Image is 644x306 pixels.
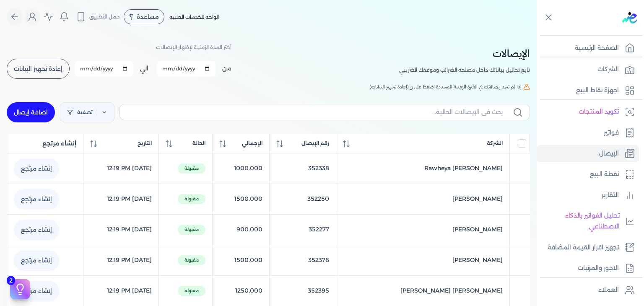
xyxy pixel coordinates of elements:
[89,13,120,21] span: حمل التطبيق
[7,102,55,122] a: اضافة إيصال
[14,189,59,209] a: إنشاء مرتجع
[452,225,503,234] span: [PERSON_NAME]
[74,10,122,24] button: حمل التطبيق
[14,66,62,72] span: إعادة تجهيز البيانات
[343,256,503,265] a: [PERSON_NAME]
[548,242,619,253] p: تجهيز اقرار القيمة المضافة
[343,164,503,173] a: Rawheya [PERSON_NAME]
[602,190,619,201] p: التقارير
[622,12,637,23] img: logo
[541,210,620,232] p: تحليل الفواتير بالذكاء الاصطناعي
[242,140,262,147] span: الإجمالي
[138,140,152,147] span: التاريخ
[424,164,503,173] span: Rawheya [PERSON_NAME]
[537,207,639,235] a: تحليل الفواتير بالذكاء الاصطناعي
[42,139,76,148] span: إنشاء مرتجع
[14,220,59,240] a: إنشاء مرتجع
[576,85,619,96] p: اجهزة نقاط البيع
[537,124,639,142] a: فواتير
[597,64,619,75] p: الشركات
[537,145,639,163] a: الإيصال
[140,64,148,73] label: الي
[537,82,639,99] a: اجهزة نقاط البيع
[487,140,503,147] span: الشركة
[301,140,329,147] span: رقم الإيصال
[222,64,231,73] label: من
[124,9,164,24] div: مساعدة
[579,106,619,117] p: تكويد المنتجات
[598,285,619,296] p: العملاء
[7,59,70,79] button: إعادة تجهيز البيانات
[127,108,503,117] input: بحث في الإيصالات الحالية...
[590,169,619,180] p: نقطة البيع
[575,43,619,54] p: الصفحة الرئيسية
[399,46,530,61] h2: الإيصالات
[537,281,639,299] a: العملاء
[452,256,503,265] span: [PERSON_NAME]
[537,103,639,121] a: تكويد المنتجات
[10,279,30,299] button: 2
[14,158,59,179] a: إنشاء مرتجع
[537,259,639,277] a: الاجور والمرتبات
[7,276,15,285] span: 2
[192,140,205,147] span: الحالة
[537,239,639,257] a: تجهيز اقرار القيمة المضافة
[137,14,159,20] span: مساعدة
[452,194,503,203] span: [PERSON_NAME]
[343,194,503,203] a: [PERSON_NAME]
[599,148,619,159] p: الإيصال
[14,250,59,270] a: إنشاء مرتجع
[578,263,619,274] p: الاجور والمرتبات
[604,127,619,138] p: فواتير
[169,14,219,20] span: الواحه للخدمات الطبيه
[537,166,639,183] a: نقطة البيع
[537,187,639,204] a: التقارير
[400,286,503,295] span: [PERSON_NAME] [PERSON_NAME]
[60,102,114,122] a: تصفية
[156,42,231,53] p: أختر المدة الزمنية لإظهار الإيصالات
[537,61,639,78] a: الشركات
[399,65,530,75] p: تابع تحاليل بياناتك داخل مصلحه الضرائب وموقفك الضريبي
[537,39,639,57] a: الصفحة الرئيسية
[369,83,522,91] span: إذا لم تجد إيصالاتك في الفترة الزمنية المحددة اضغط على زر (إعادة تجهيز البيانات)
[343,286,503,295] a: [PERSON_NAME] [PERSON_NAME]
[14,281,59,301] a: إنشاء مرتجع
[343,225,503,234] a: [PERSON_NAME]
